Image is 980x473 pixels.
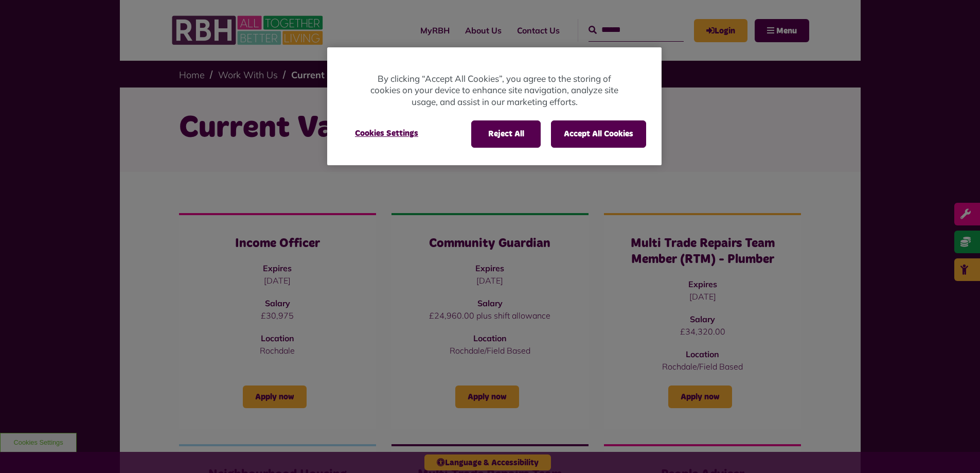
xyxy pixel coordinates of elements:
div: Privacy [327,47,662,165]
button: Cookies Settings [343,120,431,146]
p: By clicking “Accept All Cookies”, you agree to the storing of cookies on your device to enhance s... [368,73,620,108]
button: Accept All Cookies [551,120,646,147]
button: Reject All [471,120,541,147]
div: Cookie banner [327,47,662,165]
